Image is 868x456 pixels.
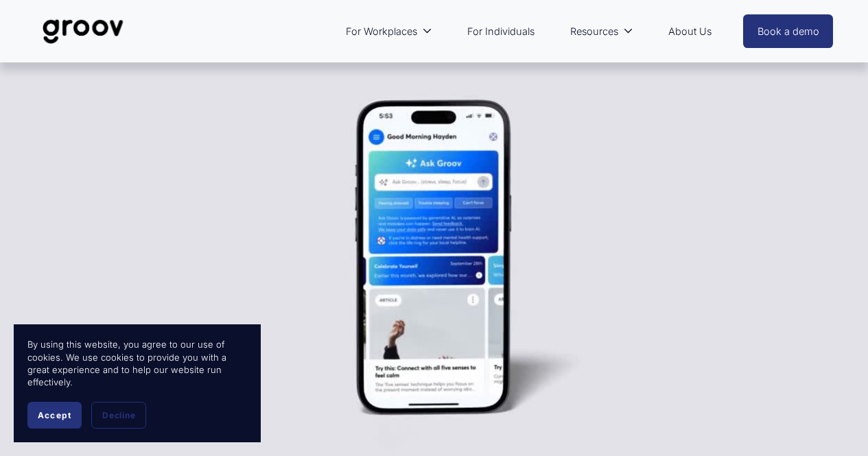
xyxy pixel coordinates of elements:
img: Groov | Unlock Human Potential at Work and in Life [35,9,132,54]
button: Decline [91,402,146,429]
a: Book a demo [743,14,834,48]
p: By using this website, you agree to our use of cookies. We use cookies to provide you with a grea... [27,338,247,388]
span: Resources [570,23,618,40]
a: For Individuals [460,16,541,47]
span: Decline [102,410,135,420]
span: Accept [38,410,71,420]
button: Accept [27,402,82,429]
span: For Workplaces [346,23,417,40]
a: About Us [661,16,718,47]
a: folder dropdown [339,16,439,47]
a: folder dropdown [563,16,640,47]
section: Cookie banner [14,324,261,442]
